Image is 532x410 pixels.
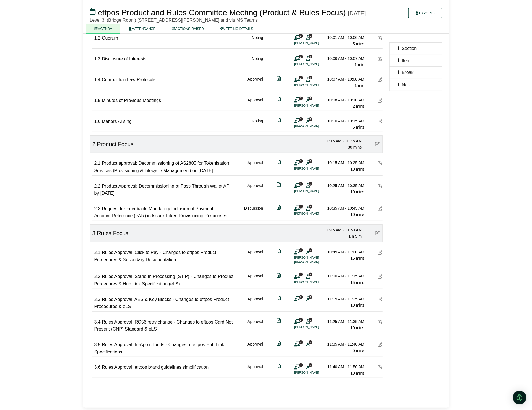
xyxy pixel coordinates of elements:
li: [PERSON_NAME] [294,279,337,284]
span: Disclosure of Interests [102,57,146,61]
span: 1.6 [94,119,101,124]
span: 1.2 [94,36,101,40]
span: Quorum [102,36,118,40]
div: 10:10 AM - 10:15 AM [325,118,364,124]
a: ACTIONS RAISED [164,24,212,34]
span: 5 [309,34,312,38]
div: 10:01 AM - 10:06 AM [325,34,364,41]
span: 4 [309,248,312,252]
span: Item [402,58,411,63]
span: Rules Approval: RC56 retry change - Changes to eftpos Card Not Present (CNP) Standard & eLS [94,320,233,332]
div: 10:35 AM - 10:45 AM [325,205,364,211]
span: 0 [299,340,303,344]
li: [PERSON_NAME] [294,211,337,216]
li: [PERSON_NAME] [294,325,337,329]
span: Minutes of Previous Meetings [102,98,161,103]
span: 30 mins [348,145,362,149]
span: 1 [299,76,303,79]
span: Rules Approval: Click to Pay - Changes to eftpos Product Procedures & Secondary Documentation [94,250,216,262]
span: Rules Focus [97,230,128,236]
li: [PERSON_NAME] [294,103,337,108]
div: Approval [247,364,263,376]
a: ATTENDANCE [120,24,164,34]
span: 1 [299,205,303,208]
span: 3.5 [94,342,101,347]
div: 11:00 AM - 11:15 AM [325,273,364,279]
span: 5 [309,318,312,322]
span: 4 [309,55,312,58]
div: Approval [247,160,263,174]
span: Rules Approval: eftpos brand guidelines simplification [102,365,209,370]
span: eftpos Product and Rules Committee Meeting (Product & Rules Focus) [98,8,346,17]
span: 4 [309,76,312,79]
div: 10:15 AM - 10:25 AM [325,160,364,166]
span: 3.6 [94,365,101,370]
span: 15 mins [350,280,364,285]
span: Note [402,82,411,87]
div: Noting [252,55,263,68]
span: 2.1 [94,161,101,166]
div: 10:06 AM - 10:07 AM [325,55,364,62]
div: Approval [247,76,263,89]
div: Noting [252,118,263,131]
span: 3.1 [94,250,101,255]
span: Break [402,70,414,75]
span: 1 [299,363,303,367]
div: Approval [247,183,263,197]
span: 1 h 5 m [349,234,362,238]
span: Request for Feedback: Mandatory Inclusion of Payment Account Reference (PAR) in Issuer Token Prov... [94,206,227,218]
div: Discussion [244,205,263,220]
span: 5 [309,182,312,186]
span: 2 [92,141,95,147]
span: 10 mins [350,167,364,172]
div: 11:35 AM - 11:40 AM [325,341,364,347]
span: 2 [299,248,303,252]
div: 10:08 AM - 10:10 AM [325,97,364,103]
span: Rules Approval: AES & Key Blocks - Changes to eftpos Product Procedures & eLS [94,297,229,309]
span: 3.4 [94,320,101,324]
div: 10:45 AM - 11:50 AM [322,227,362,233]
span: 4 [309,97,312,100]
span: 3.3 [94,297,101,302]
div: Approval [247,296,263,310]
div: Open Intercom Messenger [513,391,526,404]
span: 2.3 [94,206,101,211]
span: 1 [299,182,303,186]
span: 2.2 [94,184,101,188]
span: Competition Law Protocols [102,77,155,82]
div: 11:25 AM - 11:35 AM [325,318,364,325]
div: Noting [252,34,263,47]
li: [PERSON_NAME] [294,62,337,66]
span: 10 mins [350,212,364,217]
li: [PERSON_NAME] [294,260,337,265]
div: Approval [247,97,263,110]
span: 3 [92,230,95,236]
span: 5 [309,159,312,163]
span: 10 mins [350,303,364,307]
span: 0 [299,295,303,299]
span: Section [402,46,417,51]
a: MEETING DETAILS [212,24,261,34]
div: 10:07 AM - 10:08 AM [325,76,364,82]
li: [PERSON_NAME] [294,166,337,171]
span: 1 [299,273,303,276]
span: 10 mins [350,190,364,194]
div: Approval [247,318,263,333]
span: 1 [299,97,303,100]
div: Approval [247,273,263,287]
span: 5 mins [353,42,364,46]
span: 10 mins [350,326,364,330]
span: 4 [309,340,312,344]
button: Export [408,8,442,18]
span: Level 3, (Bridge Room) [STREET_ADDRESS][PERSON_NAME] and via MS Teams [90,18,258,23]
div: 10:45 AM - 11:00 AM [325,249,364,255]
span: Product Focus [97,141,133,147]
span: Product approval: Decommissioning of AS2805 for Tokenisation Services (Provisioning & Lifecycle M... [94,161,229,173]
div: 11:40 AM - 11:50 AM [325,364,364,370]
div: Approval [247,341,263,355]
span: 1 [299,159,303,163]
li: [PERSON_NAME] [294,189,337,194]
span: 10 mins [350,371,364,376]
span: 1 min [355,83,364,88]
span: 2 mins [353,104,364,109]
